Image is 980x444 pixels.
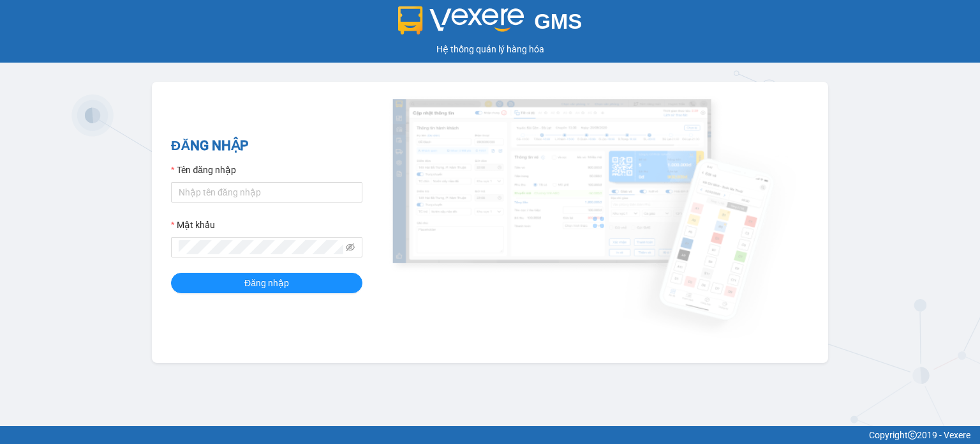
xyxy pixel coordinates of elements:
[534,10,582,33] span: GMS
[171,273,362,293] button: Đăng nhập
[171,163,236,177] label: Tên đăng nhập
[10,428,970,442] div: Copyright 2019 - Vexere
[244,276,289,290] span: Đăng nhập
[3,42,977,56] div: Hệ thống quản lý hàng hóa
[171,135,362,157] h2: ĐĂNG NHẬP
[908,431,917,440] span: copyright
[171,218,215,232] label: Mật khẩu
[398,19,583,29] a: GMS
[171,182,362,203] input: Tên đăng nhập
[398,6,524,34] img: logo 2
[179,240,343,254] input: Mật khẩu
[346,243,355,252] span: eye-invisible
